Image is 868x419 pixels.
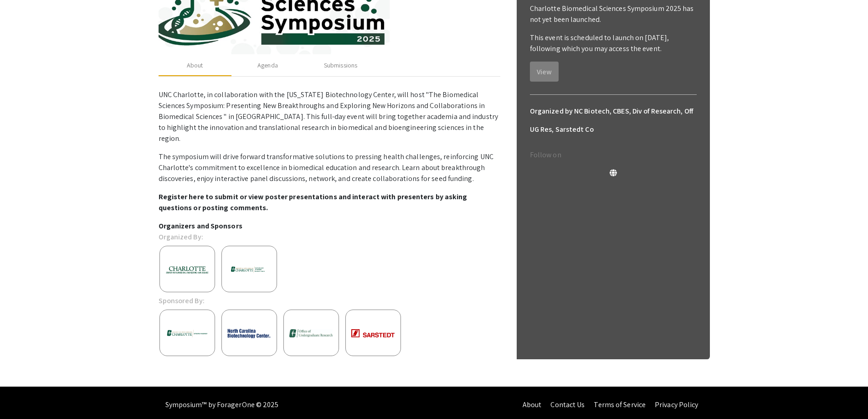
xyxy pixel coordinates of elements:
a: Contact Us [550,400,585,409]
img: 99400116-6a94-431f-b487-d8e0c4888162.png [160,259,215,280]
div: Submissions [324,61,357,70]
h6: Organized by NC Biotech, CBES, Div of Research, Off UG Res, Sarstedt Co [530,102,697,139]
div: Agenda [257,61,278,70]
p: Charlotte Biomedical Sciences Symposium 2025 has not yet been launched. [530,3,697,25]
p: Follow on [530,150,697,160]
div: About [187,61,203,70]
img: 8aab3962-c806-44e5-ba27-3c897f6935c1.png [222,322,277,345]
img: f59c74af-7554-481c-927e-f6e308d3c5c7.png [222,259,277,280]
p: Sponsored By: [159,295,205,306]
img: da5d31e0-8827-44e6-b7f3-f62a9021da42.png [160,321,215,346]
a: Privacy Policy [655,400,698,409]
a: Terms of Service [594,400,646,409]
p: Organizers and Sponsors [159,221,500,232]
img: f5315b08-f0c9-4f05-8500-dc55d2649f1c.png [346,323,401,343]
p: UNC Charlotte, in collaboration with the [US_STATE] Biotechnology Center, will host "The Biomedic... [159,89,500,144]
img: ff6b5d6f-7c6c-465a-8f69-dc556cf32ab4.jpg [284,323,339,343]
p: Organized By: [159,232,203,243]
a: About [523,400,542,409]
p: The symposium will drive forward transformative solutions to pressing health challenges, reinforc... [159,151,500,184]
strong: Register here to submit or view poster presentations and interact with presenters by asking quest... [159,192,467,212]
button: View [530,62,559,82]
iframe: Chat [7,378,39,412]
p: This event is scheduled to launch on [DATE], following which you may access the event. [530,32,697,54]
